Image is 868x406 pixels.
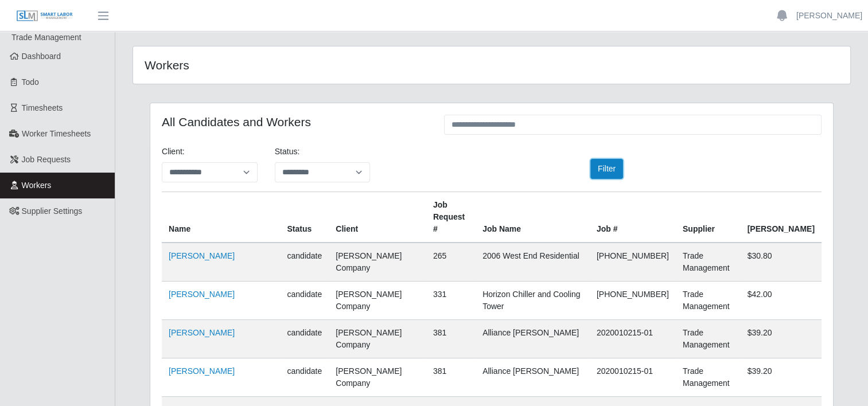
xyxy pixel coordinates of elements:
td: Trade Management [676,320,741,358]
td: Trade Management [676,243,741,282]
label: Status: [275,146,300,158]
td: candidate [280,282,329,320]
td: [PERSON_NAME] Company [329,358,426,397]
td: 2006 West End Residential [476,243,590,282]
span: Todo [22,77,39,87]
td: 2020010215-01 [590,358,676,397]
td: Trade Management [676,282,741,320]
td: 381 [426,320,476,358]
td: [PHONE_NUMBER] [590,243,676,282]
th: Supplier [676,192,741,243]
th: Client [329,192,426,243]
a: [PERSON_NAME] [169,290,235,299]
td: [PERSON_NAME] Company [329,282,426,320]
td: candidate [280,358,329,397]
td: $30.80 [740,243,822,282]
a: [PERSON_NAME] [169,251,235,260]
span: Timesheets [22,103,63,112]
h4: All Candidates and Workers [162,115,427,129]
td: 381 [426,358,476,397]
th: Job Name [476,192,590,243]
button: Filter [590,159,623,179]
span: Supplier Settings [22,206,83,216]
td: [PERSON_NAME] Company [329,243,426,282]
td: Horizon Chiller and Cooling Tower [476,282,590,320]
td: $39.20 [740,358,822,397]
span: Workers [22,181,52,190]
td: [PHONE_NUMBER] [590,282,676,320]
td: candidate [280,320,329,358]
th: Name [162,192,280,243]
label: Client: [162,146,185,158]
td: 265 [426,243,476,282]
td: Alliance [PERSON_NAME] [476,358,590,397]
th: Job # [590,192,676,243]
td: [PERSON_NAME] Company [329,320,426,358]
h4: Workers [145,58,424,72]
td: Trade Management [676,358,741,397]
td: candidate [280,243,329,282]
td: $39.20 [740,320,822,358]
th: Job Request # [426,192,476,243]
th: [PERSON_NAME] [740,192,822,243]
span: Dashboard [22,52,61,61]
td: $42.00 [740,282,822,320]
img: SLM Logo [16,10,73,22]
a: [PERSON_NAME] [169,366,235,376]
td: Alliance [PERSON_NAME] [476,320,590,358]
td: 2020010215-01 [590,320,676,358]
td: 331 [426,282,476,320]
th: Status [280,192,329,243]
a: [PERSON_NAME] [796,10,862,22]
span: Job Requests [22,155,71,164]
a: [PERSON_NAME] [169,328,235,337]
span: Trade Management [11,33,81,42]
span: Worker Timesheets [22,129,91,138]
